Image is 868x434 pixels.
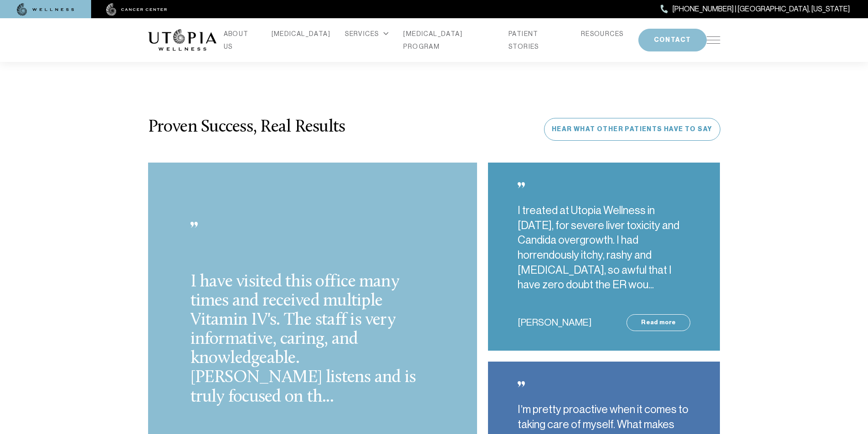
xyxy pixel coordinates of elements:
button: CONTACT [638,29,707,51]
img: logo [148,29,216,51]
span: [PHONE_NUMBER] | [GEOGRAPHIC_DATA], [US_STATE] [673,3,850,15]
img: icon [518,381,525,388]
h3: Proven Success, Real Results [148,118,345,137]
a: ABOUT US [224,27,257,53]
img: cancer center [106,3,167,16]
a: PATIENT STORIES [508,27,566,53]
p: I have visited this office many times and received multiple Vitamin IV's. The staff is very infor... [190,273,435,407]
a: [MEDICAL_DATA] PROGRAM [403,27,494,53]
a: [MEDICAL_DATA] [272,27,331,40]
a: [PHONE_NUMBER] | [GEOGRAPHIC_DATA], [US_STATE] [661,3,850,15]
img: icon-hamburger [707,36,720,44]
img: icon [190,222,198,228]
a: Hear What Other Patients Have To Say [544,118,720,141]
a: Read more [627,314,690,331]
span: [PERSON_NAME] [518,316,591,330]
div: SERVICES [345,27,389,40]
img: wellness [17,3,74,16]
img: icon [518,182,525,189]
a: RESOURCES [581,27,624,40]
p: I treated at Utopia Wellness in [DATE], for severe liver toxicity and Candida overgrowth. I had h... [518,203,690,292]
